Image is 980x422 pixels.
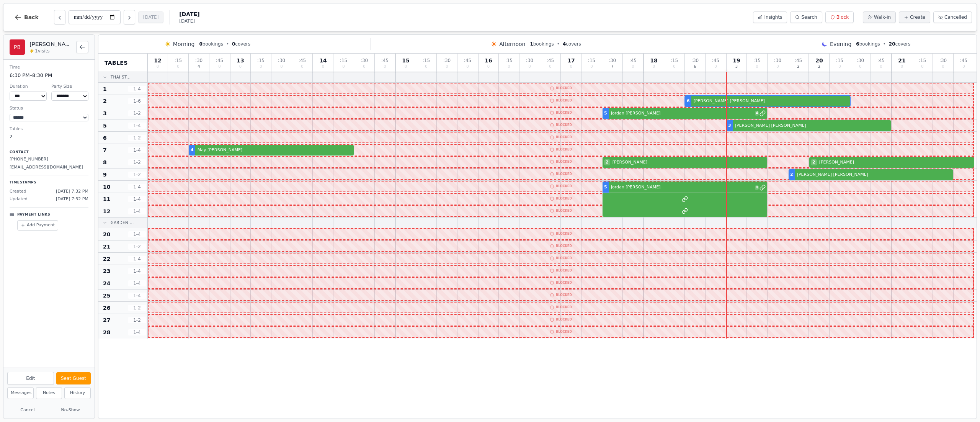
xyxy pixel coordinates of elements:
[570,65,572,69] span: 0
[528,65,531,69] span: 0
[795,172,952,178] span: [PERSON_NAME] [PERSON_NAME]
[191,147,194,154] span: 4
[733,58,740,63] span: 19
[857,58,864,63] span: : 30
[128,268,146,274] span: 1 - 4
[10,133,88,140] dd: 2
[815,58,823,63] span: 20
[611,159,766,166] span: [PERSON_NAME]
[8,8,45,26] button: Back
[198,65,200,69] span: 4
[128,244,146,250] span: 1 - 2
[863,11,896,23] button: Walk-in
[590,65,593,69] span: 0
[499,40,525,48] span: Afternoon
[402,58,409,63] span: 15
[216,58,223,63] span: : 45
[56,372,91,384] button: Seat Guest
[24,15,39,20] span: Back
[35,48,50,54] span: 1 visits
[128,208,146,214] span: 1 - 4
[825,11,854,23] button: Block
[7,387,34,399] button: Messages
[899,11,930,23] button: Create
[51,83,88,90] dt: Party Size
[128,98,146,104] span: 1 - 6
[425,65,427,69] span: 0
[423,58,430,63] span: : 15
[547,58,554,63] span: : 45
[650,58,657,63] span: 18
[103,304,110,312] span: 26
[196,147,352,154] span: May [PERSON_NAME]
[103,183,110,191] span: 10
[801,14,817,20] span: Search
[694,65,696,69] span: 6
[10,72,88,79] dd: 6:30 PM – 8:30 PM
[105,59,128,67] span: Tables
[609,58,616,63] span: : 30
[526,58,533,63] span: : 30
[322,65,324,69] span: 0
[278,58,285,63] span: : 30
[728,123,731,129] span: 3
[910,14,925,20] span: Create
[485,58,492,63] span: 16
[790,11,822,23] button: Search
[962,65,965,69] span: 0
[128,317,146,323] span: 1 - 2
[7,406,48,415] button: Cancel
[691,58,699,63] span: : 30
[301,65,303,69] span: 0
[7,372,54,385] button: Edit
[10,64,88,71] dt: Time
[611,65,613,69] span: 7
[673,65,675,69] span: 0
[10,188,26,195] span: Created
[466,65,469,69] span: 0
[128,256,146,262] span: 1 - 4
[464,58,471,63] span: : 45
[239,65,242,69] span: 0
[530,41,533,47] span: 1
[653,65,655,69] span: 0
[128,184,146,190] span: 1 - 4
[103,255,110,263] span: 22
[128,86,146,92] span: 1 - 4
[755,111,759,116] span: 4
[10,39,25,55] div: PB
[299,58,306,63] span: : 45
[10,150,88,155] p: Contact
[179,10,199,18] span: [DATE]
[856,41,880,47] span: bookings
[10,180,88,185] p: Timestamps
[508,65,510,69] span: 0
[883,41,886,47] span: •
[604,159,610,166] span: 2
[128,293,146,299] span: 1 - 4
[836,58,843,63] span: : 15
[609,110,755,117] span: Jordan [PERSON_NAME]
[604,110,607,117] span: 5
[128,196,146,202] span: 1 - 4
[830,40,851,48] span: Evening
[138,11,164,23] button: [DATE]
[103,134,107,142] span: 6
[889,41,895,47] span: 20
[128,123,146,129] span: 1 - 4
[774,58,781,63] span: : 30
[56,196,88,203] span: [DATE] 7:32 PM
[733,123,890,129] span: [PERSON_NAME] [PERSON_NAME]
[128,159,146,165] span: 1 - 2
[29,40,72,48] h2: [PERSON_NAME] [PERSON_NAME]
[960,58,967,63] span: : 45
[361,58,368,63] span: : 30
[128,135,146,141] span: 1 - 2
[177,65,179,69] span: 0
[280,65,283,69] span: 0
[567,58,575,63] span: 17
[753,11,787,23] button: Insights
[919,58,926,63] span: : 15
[756,65,758,69] span: 0
[103,267,110,275] span: 23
